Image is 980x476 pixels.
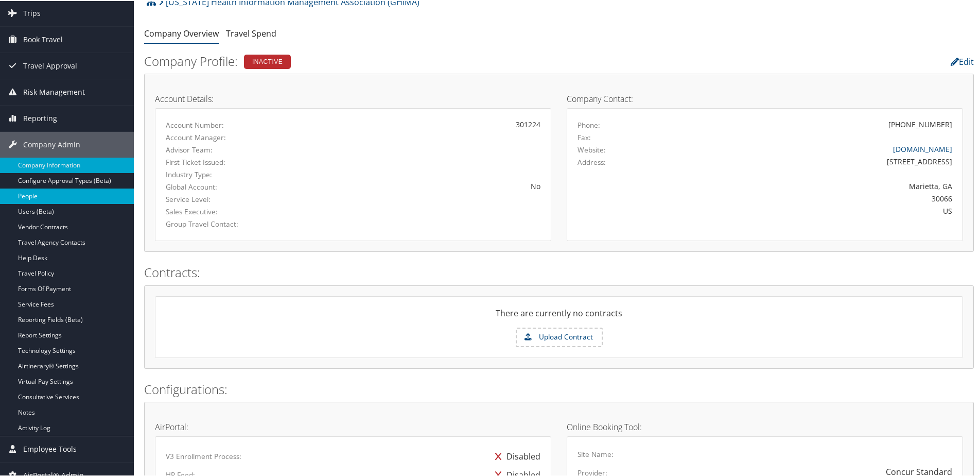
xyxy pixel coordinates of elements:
h4: Company Contact: [567,94,963,102]
h4: AirPortal: [155,422,551,430]
label: Global Account: [166,181,281,191]
a: Company Overview [144,27,219,38]
div: Disabled [490,446,540,465]
h4: Account Details: [155,94,551,102]
label: Account Manager: [166,131,281,142]
label: Service Level: [166,193,281,203]
div: No [296,180,540,191]
div: 30066 [675,192,953,203]
label: First Ticket Issued: [166,156,281,166]
span: Company Admin [23,131,80,157]
div: [STREET_ADDRESS] [675,155,953,166]
span: Book Travel [23,26,63,52]
div: Inactive [244,54,291,68]
span: Risk Management [23,78,85,104]
a: Travel Spend [226,27,276,38]
div: [PHONE_NUMBER] [888,118,952,129]
label: Address: [577,156,606,166]
h2: Configurations: [144,380,974,397]
div: 301224 [296,118,540,129]
span: Travel Approval [23,52,77,78]
h2: Company Profile: [144,52,692,69]
div: US [675,205,953,215]
label: Fax: [577,131,591,142]
label: Advisor Team: [166,144,281,154]
span: Employee Tools [23,435,77,461]
h4: Online Booking Tool: [567,422,963,430]
h2: Contracts: [144,263,974,280]
a: [DOMAIN_NAME] [893,143,952,153]
label: Upload Contract [517,328,602,345]
div: There are currently no contracts [155,306,962,327]
label: Phone: [577,119,600,129]
label: Industry Type: [166,168,281,179]
label: Sales Executive: [166,206,281,216]
label: Account Number: [166,119,281,129]
label: V3 Enrollment Process: [166,450,241,461]
label: Group Travel Contact: [166,218,281,228]
span: Reporting [23,105,57,130]
label: Site Name: [577,448,614,458]
a: Edit [951,55,974,66]
div: Marietta, GA [675,180,953,191]
label: Website: [577,144,606,154]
